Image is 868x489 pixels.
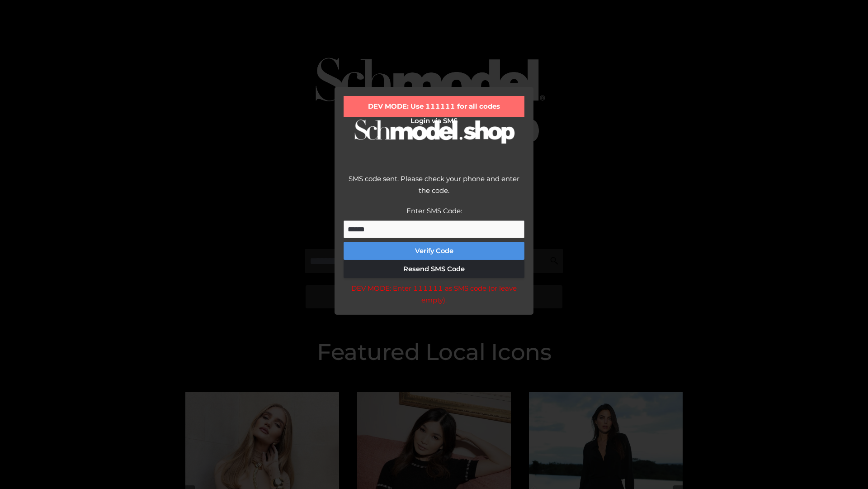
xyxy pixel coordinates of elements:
[344,283,524,306] div: DEV MODE: Enter 111111 as SMS code (or leave empty).
[344,242,524,260] button: Verify Code
[344,96,524,117] div: DEV MODE: Use 111111 for all codes
[344,173,524,205] div: SMS code sent. Please check your phone and enter the code.
[344,117,524,125] h2: Login via SMS
[406,206,462,215] label: Enter SMS Code:
[344,260,524,278] button: Resend SMS Code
